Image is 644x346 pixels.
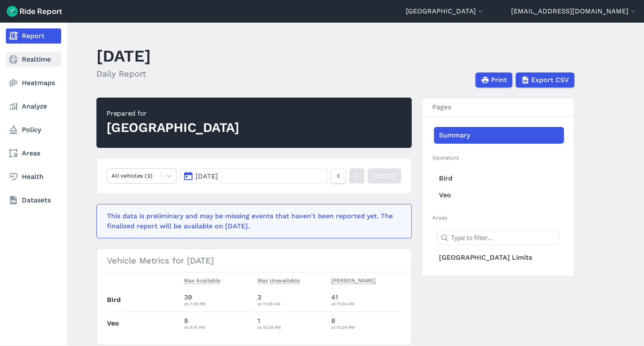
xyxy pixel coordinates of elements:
[6,75,61,90] a: Heatmaps
[331,276,376,286] button: [PERSON_NAME]
[257,316,325,331] div: 1
[434,187,564,204] a: Veo
[6,122,61,137] a: Policy
[434,170,564,187] a: Bird
[6,99,61,114] a: Analyze
[437,230,559,245] input: Type to filter...
[96,44,151,67] h1: [DATE]
[422,98,574,117] h3: Pages
[475,72,512,88] button: Print
[184,276,220,284] span: Max Available
[184,316,251,331] div: 8
[106,119,239,137] div: [GEOGRAPHIC_DATA]
[257,292,325,307] div: 3
[368,168,401,183] a: [DATE]
[184,276,220,286] button: Max Available
[96,67,151,80] h2: Daily Report
[434,127,564,144] a: Summary
[6,52,61,67] a: Realtime
[331,323,402,331] div: at 10:24 PM
[257,323,325,331] div: at 10:24 PM
[6,169,61,184] a: Health
[184,300,251,307] div: at 7:09 PM
[6,146,61,161] a: Areas
[184,323,251,331] div: at 9:15 PM
[107,289,181,312] th: Bird
[434,249,564,266] a: [GEOGRAPHIC_DATA] Limits
[491,75,507,85] span: Print
[432,154,564,162] h2: Operators
[406,6,485,16] button: [GEOGRAPHIC_DATA]
[331,292,402,307] div: 41
[7,6,62,17] img: Ride Report
[257,300,325,307] div: at 11:09 AM
[432,214,564,222] h2: Areas
[184,292,251,307] div: 39
[331,276,376,284] span: [PERSON_NAME]
[6,28,61,44] a: Report
[107,312,181,335] th: Veo
[106,108,239,119] div: Prepared for
[531,75,569,85] span: Export CSV
[331,316,402,331] div: 8
[97,249,411,272] h3: Vehicle Metrics for [DATE]
[257,276,300,284] span: Max Unavailable
[511,6,637,16] button: [EMAIL_ADDRESS][DOMAIN_NAME]
[107,211,396,231] div: This data is preliminary and may be missing events that haven't been reported yet. The finalized ...
[6,193,61,208] a: Datasets
[331,300,402,307] div: at 11:24 AM
[180,168,327,183] button: [DATE]
[195,172,218,180] span: [DATE]
[516,72,574,88] button: Export CSV
[257,276,300,286] button: Max Unavailable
